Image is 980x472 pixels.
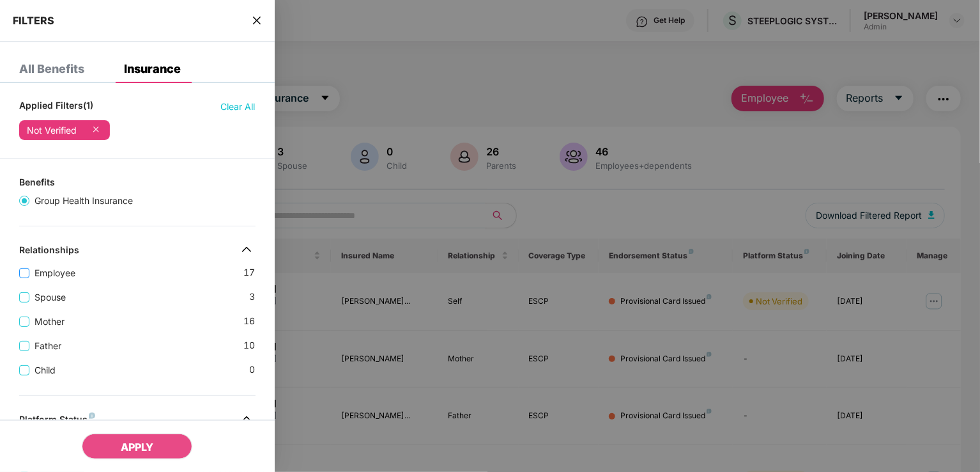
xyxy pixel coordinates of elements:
[29,339,66,353] span: Father
[89,413,95,419] img: svg+xml;base64,PHN2ZyB4bWxucz0iaHR0cDovL3d3dy53My5vcmcvMjAwMC9zdmciIHdpZHRoPSI4IiBoZWlnaHQ9IjgiIH...
[29,266,80,280] span: Employee
[250,363,256,377] span: 0
[250,290,256,304] span: 3
[121,441,153,453] span: APPLY
[124,63,181,75] div: Insurance
[13,14,54,27] span: FILTERS
[82,434,192,459] button: APPLY
[29,194,138,208] span: Group Health Insurance
[244,338,256,353] span: 10
[27,125,77,136] div: Not Verified
[236,239,257,260] img: svg+xml;base64,PHN2ZyB4bWxucz0iaHR0cDovL3d3dy53My5vcmcvMjAwMC9zdmciIHdpZHRoPSIzMiIgaGVpZ2h0PSIzMi...
[244,265,256,280] span: 17
[19,100,93,114] span: Applied Filters(1)
[19,414,95,429] div: Platform Status
[19,63,84,75] div: All Benefits
[252,14,262,27] span: close
[29,290,71,304] span: Spouse
[236,409,257,429] img: svg+xml;base64,PHN2ZyB4bWxucz0iaHR0cDovL3d3dy53My5vcmcvMjAwMC9zdmciIHdpZHRoPSIzMiIgaGVpZ2h0PSIzMi...
[29,315,70,329] span: Mother
[19,244,79,260] div: Relationships
[244,314,256,329] span: 16
[29,363,61,377] span: Child
[221,100,256,114] span: Clear All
